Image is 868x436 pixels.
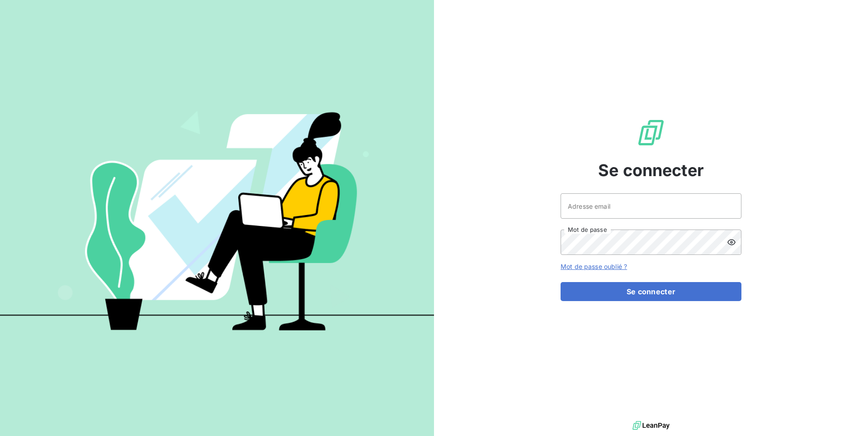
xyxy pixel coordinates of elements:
[561,282,741,301] button: Se connecter
[637,118,665,147] img: Logo LeanPay
[561,193,741,219] input: placeholder
[598,158,704,182] span: Se connecter
[632,419,670,432] img: logo
[561,263,627,270] a: Mot de passe oublié ?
